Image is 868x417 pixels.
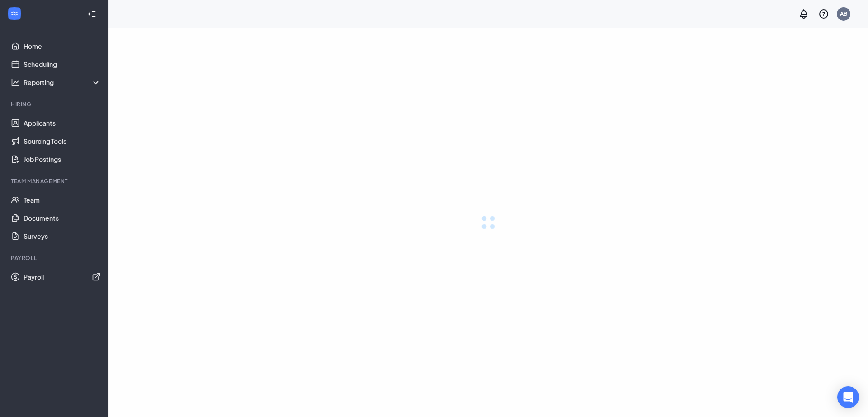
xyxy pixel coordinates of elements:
div: Open Intercom Messenger [837,386,859,408]
a: Scheduling [24,55,101,73]
a: PayrollExternalLink [24,268,101,286]
div: Payroll [11,254,99,262]
div: AB [840,10,847,18]
svg: Collapse [87,9,96,19]
svg: Notifications [798,9,809,19]
a: Sourcing Tools [24,132,101,150]
svg: WorkstreamLogo [10,9,19,18]
svg: QuestionInfo [818,9,829,19]
div: Team Management [11,177,99,185]
a: Surveys [24,227,101,245]
svg: Analysis [11,78,20,87]
a: Applicants [24,114,101,132]
a: Documents [24,209,101,227]
div: Hiring [11,100,99,108]
a: Team [24,191,101,209]
div: Reporting [24,78,101,87]
a: Home [24,37,101,55]
a: Job Postings [24,150,101,168]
